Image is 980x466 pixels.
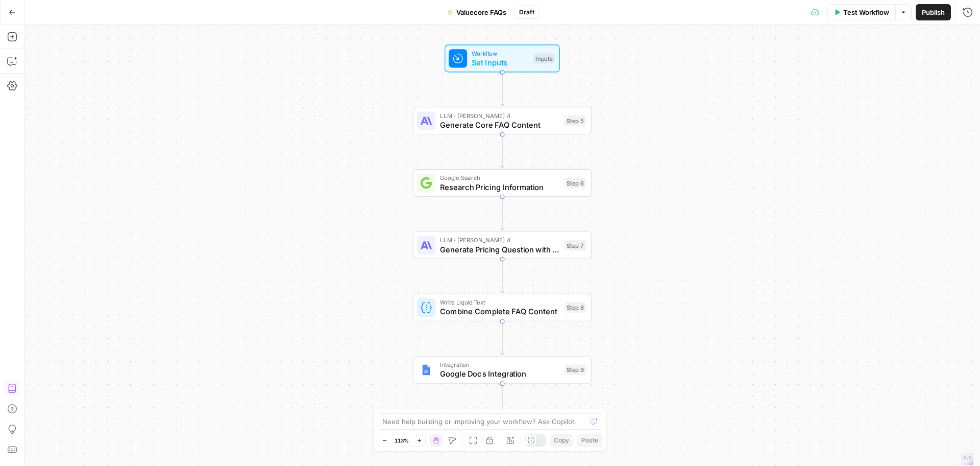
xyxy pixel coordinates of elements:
[827,4,896,20] button: Test Workflow
[916,4,951,20] button: Publish
[565,240,586,250] div: Step 7
[843,7,889,17] span: Test Workflow
[472,49,529,58] span: Workflow
[472,57,529,68] span: Set Inputs
[581,436,598,445] span: Paste
[413,356,592,384] div: IntegrationGoogle Docs IntegrationStep 9
[421,364,432,376] img: Instagram%20post%20-%201%201.png
[501,384,504,417] g: Edge from step_9 to end
[501,259,504,292] g: Edge from step_7 to step_8
[413,169,592,197] div: Google SearchResearch Pricing InformationStep 6
[440,119,560,131] span: Generate Core FAQ Content
[413,44,592,72] div: WorkflowSet InputsInputs
[456,7,506,17] span: Valuecore FAQs
[565,302,586,313] div: Step 8
[440,173,560,182] span: Google Search
[501,197,504,230] g: Edge from step_6 to step_7
[501,134,504,168] g: Edge from step_5 to step_6
[550,434,573,447] button: Copy
[440,181,560,193] span: Research Pricing Information
[565,115,586,126] div: Step 5
[501,321,504,355] g: Edge from step_8 to step_9
[440,368,560,380] span: Google Docs Integration
[441,4,512,20] button: Valuecore FAQs
[922,7,945,17] span: Publish
[533,53,555,63] div: Inputs
[501,72,504,105] g: Edge from start to step_5
[565,178,586,188] div: Step 6
[440,111,560,120] span: LLM · [PERSON_NAME] 4
[413,107,592,134] div: LLM · [PERSON_NAME] 4Generate Core FAQ ContentStep 5
[440,236,560,245] span: LLM · [PERSON_NAME] 4
[395,436,409,445] span: 113%
[565,365,586,375] div: Step 9
[440,306,560,317] span: Combine Complete FAQ Content
[554,436,569,445] span: Copy
[413,294,592,321] div: Write Liquid TextCombine Complete FAQ ContentStep 8
[577,434,602,447] button: Paste
[440,298,560,307] span: Write Liquid Text
[440,360,560,369] span: Integration
[519,8,534,17] span: Draft
[440,244,560,255] span: Generate Pricing Question with Citations
[413,231,592,259] div: LLM · [PERSON_NAME] 4Generate Pricing Question with CitationsStep 7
